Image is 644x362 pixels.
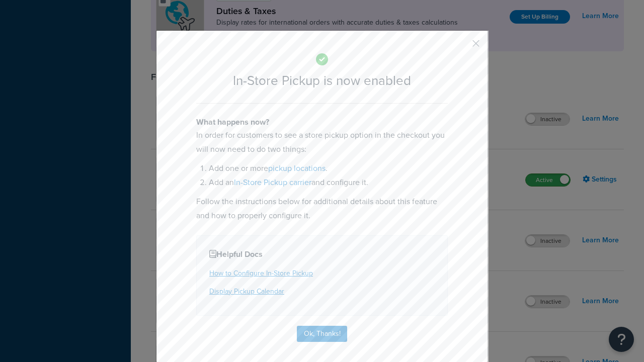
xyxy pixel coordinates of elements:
[268,162,326,174] a: pickup locations
[209,248,435,260] h4: Helpful Docs
[234,176,311,188] a: In-Store Pickup carrier
[196,73,448,88] h2: In-Store Pickup is now enabled
[196,116,448,128] h4: What happens now?
[209,175,448,190] li: Add an and configure it.
[209,161,448,175] li: Add one or more .
[209,286,284,297] a: Display Pickup Calendar
[209,268,313,279] a: How to Configure In-Store Pickup
[196,195,448,223] p: Follow the instructions below for additional details about this feature and how to properly confi...
[196,128,448,156] p: In order for customers to see a store pickup option in the checkout you will now need to do two t...
[297,326,347,342] button: Ok, Thanks!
